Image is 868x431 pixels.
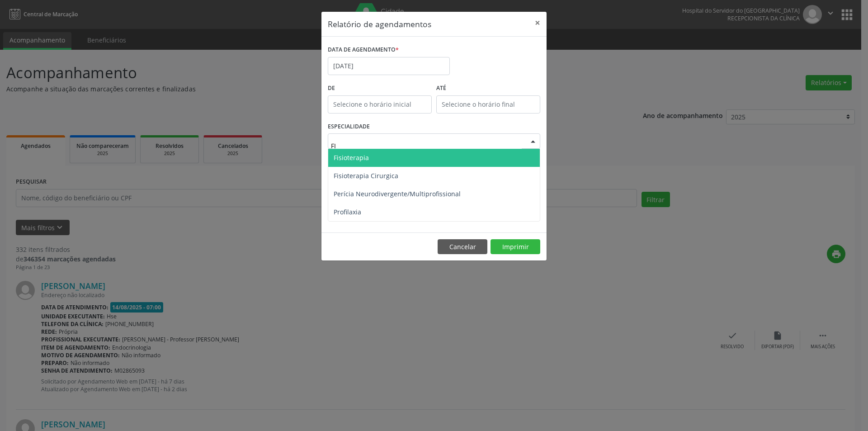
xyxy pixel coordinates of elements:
label: DATA DE AGENDAMENTO [328,43,399,57]
span: Fisioterapia Cirurgica [334,171,398,180]
span: Perícia Neurodivergente/Multiprofissional [334,189,461,198]
span: Profilaxia [334,208,361,216]
span: Fisioterapia [334,153,369,162]
input: Selecione o horário final [436,95,540,114]
button: Close [528,12,547,34]
input: Selecione uma data ou intervalo [328,57,450,75]
label: ATÉ [436,81,540,95]
label: De [328,81,432,95]
label: ESPECIALIDADE [328,120,370,134]
input: Selecione o horário inicial [328,95,432,114]
input: Seleciona uma especialidade [331,137,522,155]
button: Cancelar [438,239,487,255]
button: Imprimir [491,239,540,255]
h5: Relatório de agendamentos [328,18,431,30]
